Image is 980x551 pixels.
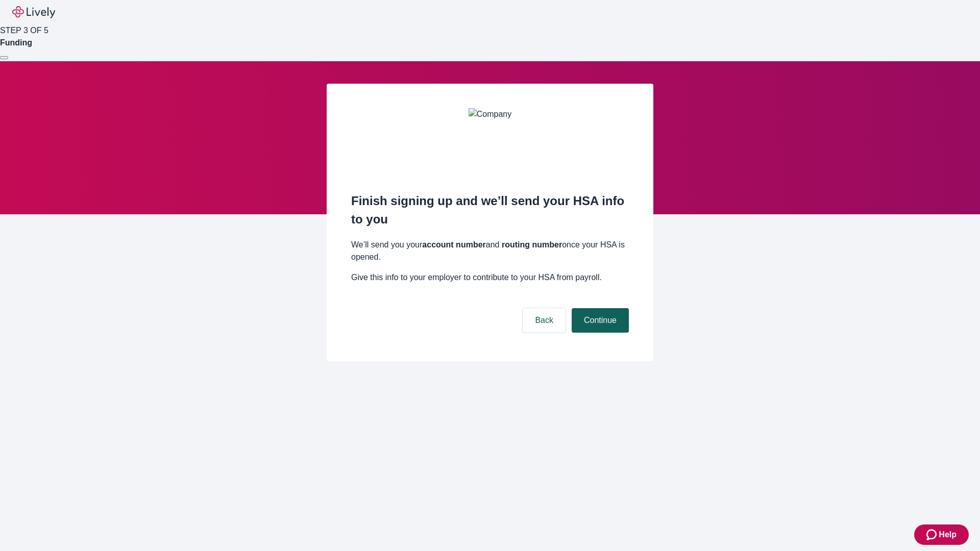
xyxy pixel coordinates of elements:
[12,6,55,18] img: Lively
[939,529,957,541] span: Help
[351,239,629,263] p: We’ll send you your and once your HSA is opened.
[523,308,566,333] button: Back
[469,108,511,169] img: Company
[572,308,629,333] button: Continue
[502,240,562,249] strong: routing number
[351,271,629,284] p: Give this info to your employer to contribute to your HSA from payroll.
[926,529,939,541] svg: Zendesk support icon
[351,192,629,229] h2: Finish signing up and we’ll send your HSA info to you
[422,240,485,249] strong: account number
[914,524,969,545] button: Zendesk support iconHelp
